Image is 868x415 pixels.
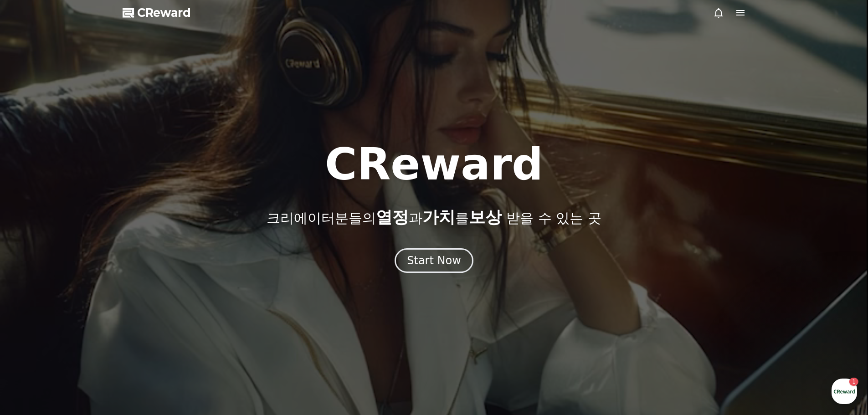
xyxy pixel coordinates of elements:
[407,253,461,268] div: Start Now
[395,248,473,273] button: Start Now
[469,208,502,226] span: 보상
[123,5,191,20] a: CReward
[267,208,601,226] p: 크리에이터분들의 과 를 받을 수 있는 곳
[395,257,473,266] a: Start Now
[325,143,543,186] h1: CReward
[137,5,191,20] span: CReward
[376,208,409,226] span: 열정
[422,208,455,226] span: 가치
